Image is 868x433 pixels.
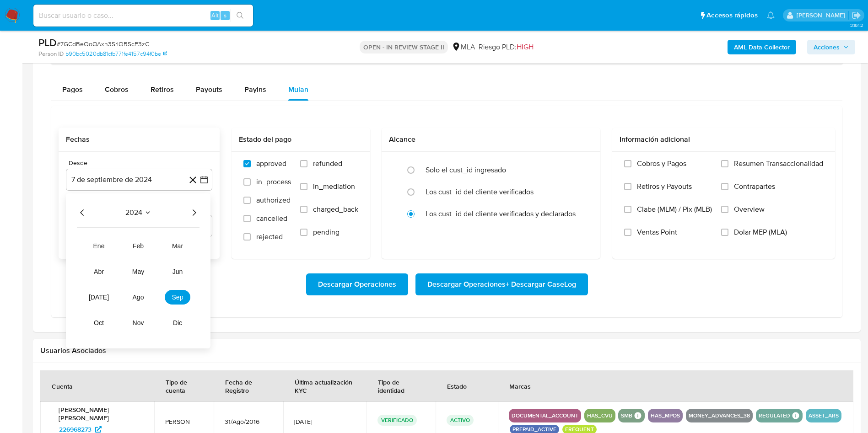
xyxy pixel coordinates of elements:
[65,50,167,58] a: b90bc5020db81cfb771fe4157c94f0be
[734,40,790,54] b: AML Data Collector
[360,41,448,53] p: OPEN - IN REVIEW STAGE II
[57,39,149,48] span: # 7GCdBeQoQAxh3SrIQBScE3zC
[728,40,796,54] button: AML Data Collector
[706,11,758,20] span: Accesos rápidos
[517,42,534,52] span: HIGH
[231,9,249,22] button: search-icon
[479,42,534,52] span: Riesgo PLD:
[38,35,57,50] b: PLD
[852,11,861,20] a: Salir
[224,11,226,20] span: s
[814,40,840,54] span: Acciones
[797,11,848,20] p: yesica.facco@mercadolibre.com
[211,11,219,20] span: Alt
[850,21,863,29] span: 3.161.2
[767,11,775,19] a: Notificaciones
[452,42,475,52] div: MLA
[807,40,855,54] button: Acciones
[40,346,853,355] h2: Usuarios Asociados
[38,50,64,58] b: Person ID
[33,10,253,21] input: Buscar usuario o caso...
